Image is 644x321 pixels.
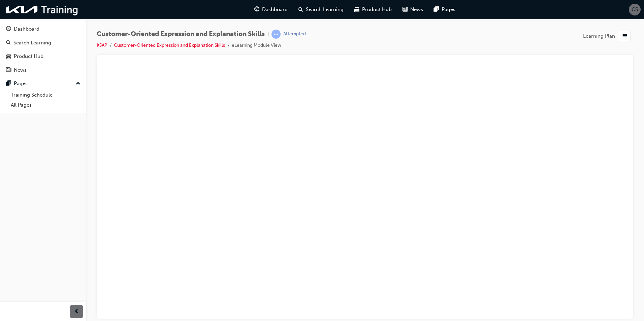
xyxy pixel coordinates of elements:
[6,26,11,32] span: guage-icon
[3,77,83,90] button: Pages
[97,42,107,48] a: KSAP
[3,64,83,76] a: News
[14,80,28,87] div: Pages
[254,5,259,14] span: guage-icon
[283,31,306,37] div: Attempted
[397,3,428,16] a: news-iconNews
[622,32,627,40] span: list-icon
[410,6,423,13] span: News
[293,3,349,16] a: search-iconSearch Learning
[362,6,392,13] span: Product Hub
[267,30,269,38] span: |
[76,79,80,88] span: up-icon
[14,52,43,60] div: Product Hub
[442,6,455,13] span: Pages
[349,3,397,16] a: car-iconProduct Hub
[6,53,11,60] span: car-icon
[114,42,225,48] a: Customer-Oriented Expression and Explanation Skills
[74,308,79,316] span: prev-icon
[271,30,281,39] span: learningRecordVerb_ATTEMPT-icon
[428,3,461,16] a: pages-iconPages
[97,30,265,38] span: Customer-Oriented Expression and Explanation Skills
[6,67,11,73] span: news-icon
[14,66,27,74] div: News
[13,39,51,47] div: Search Learning
[402,5,408,14] span: news-icon
[14,25,39,33] div: Dashboard
[434,5,439,14] span: pages-icon
[8,90,83,100] a: Training Schedule
[232,42,281,49] li: eLearning Module View
[3,37,83,49] a: Search Learning
[583,32,615,40] span: Learning Plan
[629,4,641,15] button: CS
[3,3,81,16] img: kia-training
[306,6,344,13] span: Search Learning
[262,6,288,13] span: Dashboard
[6,40,11,46] span: search-icon
[249,3,293,16] a: guage-iconDashboard
[354,5,359,14] span: car-icon
[3,23,83,35] a: Dashboard
[298,5,303,14] span: search-icon
[8,100,83,110] a: All Pages
[632,6,638,13] span: CS
[6,81,11,87] span: pages-icon
[3,22,83,77] button: DashboardSearch LearningProduct HubNews
[3,50,83,63] a: Product Hub
[583,30,633,42] button: Learning Plan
